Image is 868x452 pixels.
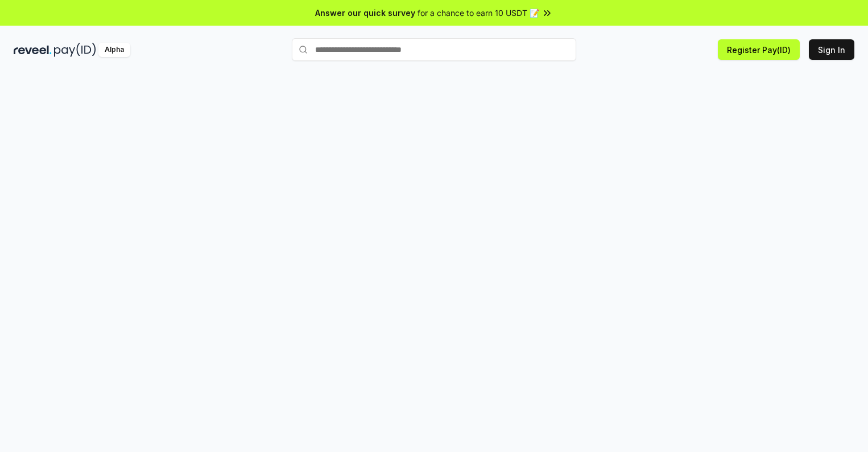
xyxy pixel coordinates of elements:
[809,39,854,60] button: Sign In
[418,7,539,19] span: for a chance to earn 10 USDT 📝
[98,43,130,57] div: Alpha
[54,43,96,57] img: pay_id
[14,43,52,57] img: reveel_dark
[315,7,415,19] span: Answer our quick survey
[718,39,800,60] button: Register Pay(ID)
